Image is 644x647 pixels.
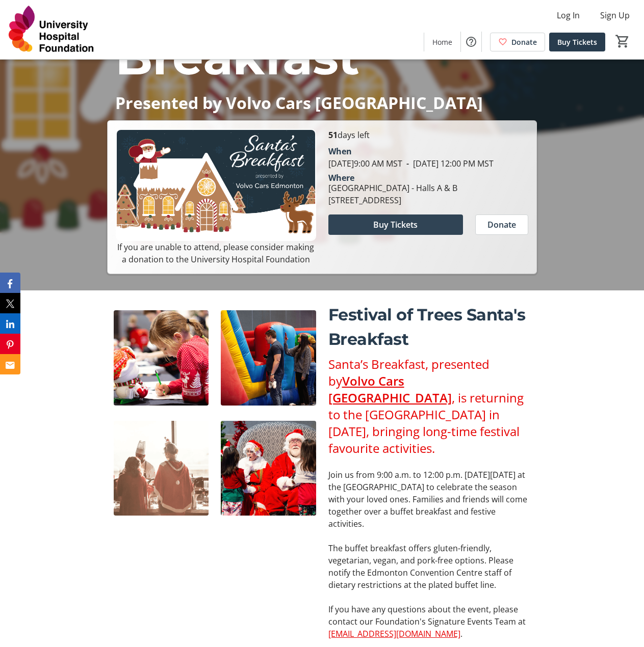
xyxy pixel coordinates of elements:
[424,33,460,51] a: Home
[328,129,528,141] p: days left
[328,129,338,141] span: 51
[461,32,481,52] button: Help
[613,32,632,50] button: Cart
[328,182,457,194] div: [GEOGRAPHIC_DATA] - Halls A & B
[511,37,537,47] span: Donate
[402,158,494,169] span: [DATE] 12:00 PM MST
[328,158,402,169] span: [DATE] 9:00 AM MST
[549,7,588,23] button: Log In
[549,33,605,51] a: Buy Tickets
[221,421,316,516] img: undefined
[114,421,209,516] img: undefined
[328,389,524,456] span: , is returning to the [GEOGRAPHIC_DATA] in [DATE], bringing long-time festival favourite activities.
[6,4,97,55] img: University Hospital Foundation's Logo
[557,9,580,21] span: Log In
[221,310,316,406] img: undefined
[402,158,413,169] span: -
[475,214,528,235] button: Donate
[116,129,316,241] img: Campaign CTA Media Photo
[557,37,597,47] span: Buy Tickets
[487,219,516,231] span: Donate
[490,33,545,51] a: Donate
[115,94,528,112] p: Presented by Volvo Cars [GEOGRAPHIC_DATA]
[460,628,462,639] span: .
[116,241,316,265] p: If you are unable to attend, please consider making a donation to the University Hospital Foundation
[328,356,490,389] span: Santa’s Breakfast, presented by
[328,628,460,639] u: [EMAIL_ADDRESS][DOMAIN_NAME]
[592,7,638,23] button: Sign Up
[328,174,354,182] div: Where
[328,603,531,640] p: If you have any questions about the event, please contact our Foundation's Signature Events Team at
[114,310,209,406] img: undefined
[373,219,418,231] span: Buy Tickets
[600,9,630,21] span: Sign Up
[328,214,463,235] button: Buy Tickets
[328,145,352,157] div: When
[328,469,531,530] p: Join us from 9:00 a.m. to 12:00 p.m. [DATE][DATE] at the [GEOGRAPHIC_DATA] to celebrate the seaso...
[328,372,452,406] a: Volvo Cars [GEOGRAPHIC_DATA]
[328,303,531,352] p: Festival of Trees Santa's Breakfast
[328,542,531,591] p: The buffet breakfast offers gluten-friendly, vegetarian, vegan, and pork-free options. Please not...
[328,194,457,206] div: [STREET_ADDRESS]
[432,37,452,47] span: Home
